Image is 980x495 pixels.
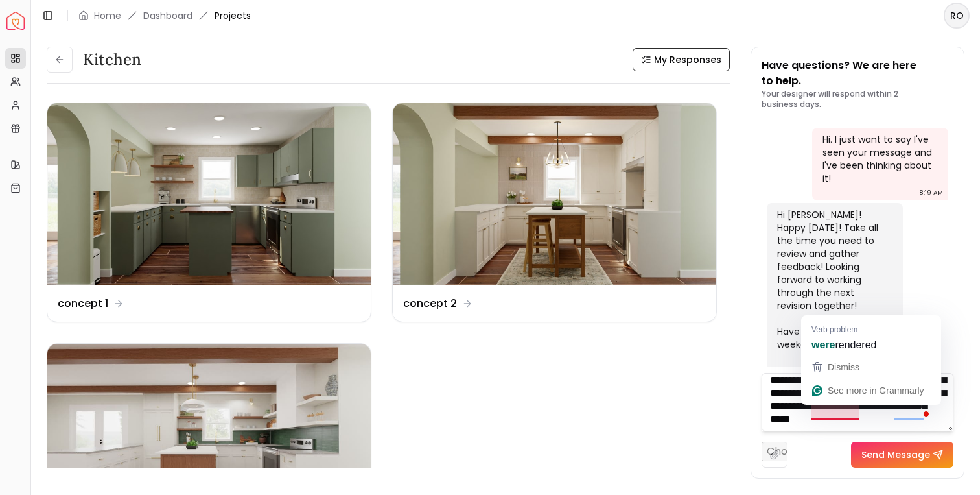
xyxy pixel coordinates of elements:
dd: concept 1 [58,296,108,311]
p: Have questions? We are here to help. [762,58,953,89]
img: concept 1 [47,103,371,285]
button: Send Message [851,442,953,468]
a: concept 2concept 2 [392,103,717,322]
span: Projects [215,9,251,22]
img: Spacejoy Logo [6,12,25,30]
div: Hi. I just want to say I've seen your message and I've been thinking about it! [822,133,935,185]
div: 8:19 AM [919,186,943,199]
dd: concept 2 [403,296,457,311]
div: Hi [PERSON_NAME]! Happy [DATE]! Take all the time you need to review and gather feedback! Looking... [777,208,890,351]
a: Spacejoy [6,12,25,30]
img: concept 2 [393,103,716,285]
button: My Responses [633,48,730,71]
nav: breadcrumb [78,9,251,22]
p: Your designer will respond within 2 business days. [762,89,953,110]
button: RO [944,3,970,29]
a: Dashboard [143,9,192,22]
textarea: To enrich screen reader interactions, please activate Accessibility in Grammarly extension settings [762,373,953,431]
span: RO [945,4,968,27]
h3: Kitchen [83,49,141,70]
a: concept 1concept 1 [47,103,371,322]
a: Home [94,9,121,22]
span: My Responses [654,53,721,66]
